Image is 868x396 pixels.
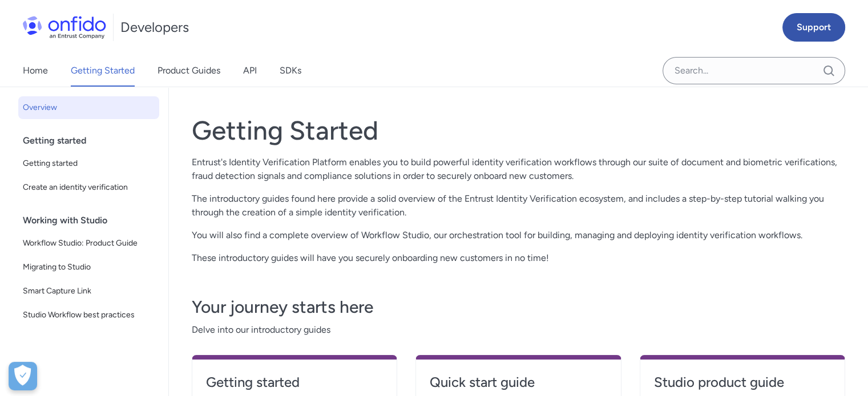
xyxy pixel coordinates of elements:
[23,157,155,170] span: Getting started
[23,101,155,115] span: Overview
[192,323,845,337] span: Delve into our introductory guides
[192,296,845,319] h3: Your journey starts here
[192,192,845,219] p: The introductory guides found here provide a solid overview of the Entrust Identity Verification ...
[654,373,831,391] h4: Studio product guide
[18,232,159,255] a: Workflow Studio: Product Guide
[18,152,159,175] a: Getting started
[9,362,37,390] div: Cookie Preferences
[23,308,155,322] span: Studio Workflow best practices
[663,57,845,84] input: Onfido search input field
[9,362,37,390] button: Open Preferences
[192,156,845,183] p: Entrust's Identity Verification Platform enables you to build powerful identity verification work...
[430,373,607,391] h4: Quick start guide
[280,55,301,87] a: SDKs
[23,260,155,274] span: Migrating to Studio
[23,16,106,39] img: Onfido Logo
[192,228,845,242] p: You will also find a complete overview of Workflow Studio, our orchestration tool for building, m...
[192,251,845,265] p: These introductory guides will have you securely onboarding new customers in no time!
[18,280,159,303] a: Smart Capture Link
[23,129,164,152] div: Getting started
[18,256,159,279] a: Migrating to Studio
[782,13,845,42] a: Support
[18,96,159,119] a: Overview
[23,181,155,194] span: Create an identity verification
[23,236,155,250] span: Workflow Studio: Product Guide
[71,55,135,87] a: Getting Started
[158,55,220,87] a: Product Guides
[243,55,257,87] a: API
[206,373,383,391] h4: Getting started
[23,209,164,232] div: Working with Studio
[23,284,155,298] span: Smart Capture Link
[120,18,189,36] h1: Developers
[18,304,159,326] a: Studio Workflow best practices
[18,176,159,199] a: Create an identity verification
[192,115,845,146] h1: Getting Started
[23,55,48,87] a: Home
